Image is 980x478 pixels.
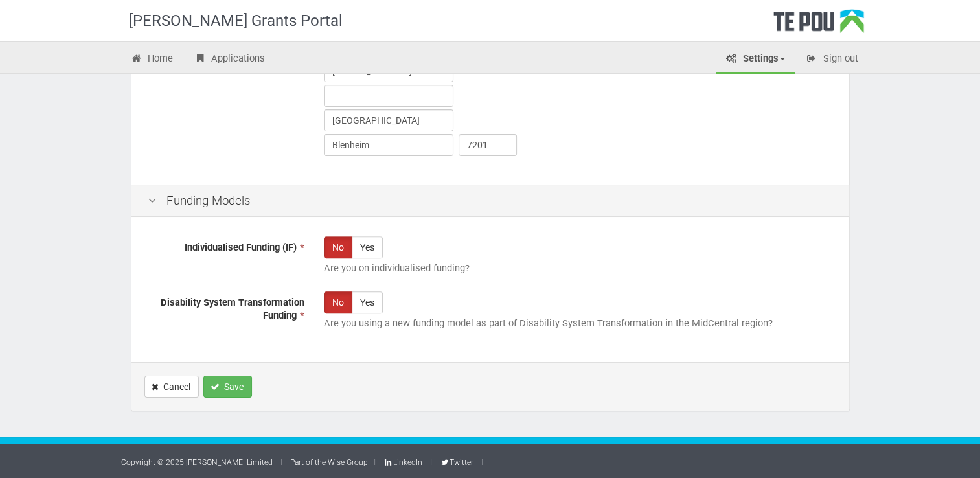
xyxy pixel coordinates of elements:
[352,291,383,313] label: Yes
[121,45,183,74] a: Home
[383,458,422,467] a: LinkedIn
[240,65,304,77] span: Postal address
[324,236,352,258] label: No
[773,9,864,41] div: Te Pou Logo
[716,45,795,74] a: Settings
[324,317,833,330] p: Are you using a new funding model as part of Disability System Transformation in the MidCentral r...
[324,109,453,131] input: Suburb
[185,242,297,253] span: Individualised Funding (IF)
[131,185,849,218] div: Funding Models
[290,458,368,467] a: Part of the Wise Group
[796,45,868,74] a: Sign out
[144,376,199,398] a: Cancel
[459,134,517,156] input: Post code
[203,376,252,398] button: Save
[324,291,352,313] label: No
[324,262,833,275] p: Are you on individualised funding?
[324,134,453,156] input: Town or city
[121,458,273,467] a: Copyright © 2025 [PERSON_NAME] Limited
[440,458,473,467] a: Twitter
[161,297,304,322] span: Disability System Transformation Funding
[352,236,383,258] label: Yes
[184,45,275,74] a: Applications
